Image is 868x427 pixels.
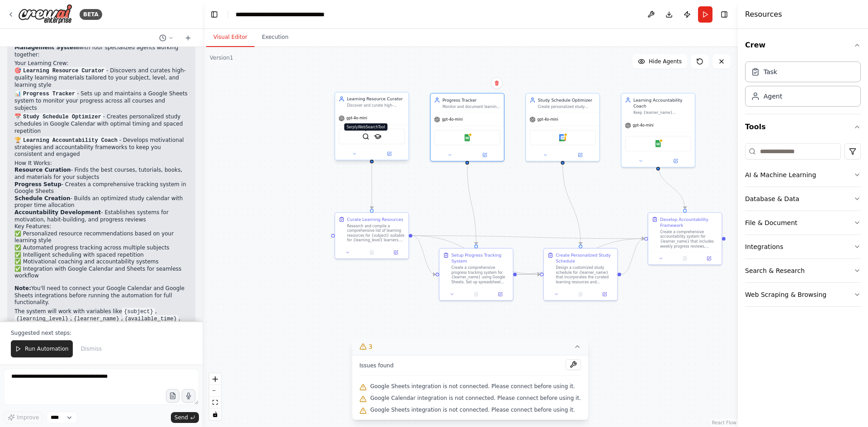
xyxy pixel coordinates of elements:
[21,136,119,145] code: Learning Accountability Coach
[443,104,500,109] div: Monitor and document learning progress across multiple {subjects}, track completed courses, assig...
[4,412,43,423] button: Improve
[655,164,688,209] g: Edge from 7d5d6a48-58aa-412e-8769-2f85bd4bc12d to dc8e7ac5-b451-4c6c-ae0f-aeffddaf1e72
[442,117,462,122] span: gpt-4o-mini
[17,414,39,421] span: Improve
[14,181,188,195] li: - Creates a comprehensive tracking system in Google Sheets
[568,291,593,298] button: No output available
[745,242,783,251] div: Integrations
[451,265,509,284] div: Create a comprehensive progress tracking system for {learner_name} using Google Sheets. Set up sp...
[76,340,106,357] button: Dismiss
[633,97,691,109] div: Learning Accountability Coach
[556,265,613,284] div: Design a customized study schedule for {learner_name} that incorporates the curated learning reso...
[21,67,106,75] code: Learning Resource Curator
[14,230,188,244] li: ✅ Personalized resource recommendations based on your learning style
[18,4,72,24] img: Logo
[175,414,188,421] span: Send
[745,290,826,299] div: Web Scraping & Browsing
[209,397,221,408] button: fit view
[386,249,406,256] button: Open in side panel
[660,216,718,228] div: Develop Accountability Framework
[359,362,394,369] span: Issues found
[209,408,221,420] button: toggle interactivity
[14,266,188,280] li: ✅ Integration with Google Calendar and Sheets for seamless workflow
[14,160,188,167] h2: How It Works:
[166,389,179,403] button: Upload files
[14,308,188,337] p: The system will work with variables like , , , , and to create a truly personalized experience fo...
[633,123,654,128] span: gpt-4o-mini
[537,117,558,122] span: gpt-4o-mini
[72,315,121,323] code: {learner_name}
[14,315,70,323] code: {learning_level}
[443,97,500,103] div: Progress Tracker
[156,33,177,43] button: Switch to previous chat
[14,285,188,306] p: You'll need to connect your Google Calendar and Google Sheets integrations before running the aut...
[373,150,406,157] button: Open in side panel
[659,157,693,164] button: Open in side panel
[633,110,691,115] div: Keep {learner_name} motivated and accountable to their learning goals in {subject}. Provide encou...
[560,164,584,244] g: Edge from 73ef3bbb-f755-4838-ab53-71a8b3f66f26 to d981152e-d885-4b2f-8b6b-f26f45da02cb
[764,67,777,76] div: Task
[463,291,489,298] button: No output available
[370,394,581,402] span: Google Calendar integration is not connected. Please connect before using it.
[80,9,102,20] div: BETA
[347,216,403,222] div: Curate Learning Resources
[368,342,373,351] span: 3
[14,167,71,173] strong: Resource Curation
[14,252,188,259] li: ✅ Intelligent scheduling with spaced repetition
[359,249,384,256] button: No output available
[430,93,505,162] div: Progress TrackerMonitor and document learning progress across multiple {subjects}, track complete...
[123,315,179,323] code: {available_time}
[672,255,698,262] button: No output available
[370,383,575,390] span: Google Sheets integration is not connected. Please connect before using it.
[14,209,101,216] strong: Accountability Development
[468,151,502,159] button: Open in side panel
[369,164,375,209] g: Edge from 9b0482a2-9ca9-4db5-b040-118bfd85b94a to e53a7bdb-085b-4d32-944a-a91fba87fea2
[563,151,597,159] button: Open in side panel
[209,373,221,420] div: React Flow controls
[718,8,731,21] button: Hide right sidebar
[362,133,369,140] img: SerplyWebSearchTool
[14,67,188,89] p: 🎯 - Discovers and curates high-quality learning materials tailored to your subject, level, and le...
[745,194,799,203] div: Database & Data
[236,10,337,19] nav: breadcrumb
[745,9,782,20] h4: Resources
[491,77,503,89] button: Delete node
[538,97,596,103] div: Study Schedule Optimizer
[14,167,188,181] li: - Finds the best courses, tutorials, books, and materials for your subjects
[745,33,861,58] button: Crew
[556,252,613,264] div: Create Personalized Study Schedule
[538,104,596,109] div: Create personalized study schedules for {learner_name} based on their {available_time}, {learning...
[745,58,861,114] div: Crew
[621,235,644,277] g: Edge from d981152e-d885-4b2f-8b6b-f26f45da02cb to dc8e7ac5-b451-4c6c-ae0f-aeffddaf1e72
[655,140,662,147] img: Google Sheets
[347,103,405,108] div: Discover and curate high-quality learning resources for {subject} tailored to {learning_level} an...
[745,266,805,275] div: Search & Research
[14,90,188,112] p: 📊 - Sets up and maintains a Google Sheets system to monitor your progress across all courses and ...
[210,54,233,61] div: Version 1
[14,181,61,188] strong: Progress Setup
[335,212,409,259] div: Curate Learning ResourcesResearch and compile a comprehensive list of learning resources for {sub...
[745,187,861,211] button: Database & Data
[208,8,221,21] button: Hide left sidebar
[594,291,615,298] button: Open in side panel
[745,170,816,179] div: AI & Machine Learning
[21,113,103,121] code: Study Schedule Optimizer
[412,233,644,242] g: Edge from e53a7bdb-085b-4d32-944a-a91fba87fea2 to dc8e7ac5-b451-4c6c-ae0f-aeffddaf1e72
[764,92,782,101] div: Agent
[14,258,188,266] li: ✅ Motivational coaching and accountability systems
[464,134,471,141] img: Google Sheets
[347,96,405,102] div: Learning Resource Curator
[14,244,188,252] li: ✅ Automated progress tracking across multiple subjects
[14,60,188,67] h2: Your Learning Crew:
[14,209,188,223] li: - Establishes systems for motivation, habit-building, and progress reviews
[464,164,479,244] g: Edge from c21298b9-dcdb-49a6-be0c-f811498806fe to 07cf6816-8e23-4bb5-ac0d-c193907be322
[745,283,861,306] button: Web Scraping & Browsing
[352,338,588,355] button: 3
[648,212,722,265] div: Develop Accountability FrameworkCreate a comprehensive accountability system for {learner_name} t...
[632,54,687,69] button: Hide Agents
[370,406,575,413] span: Google Sheets integration is not connected. Please connect before using it.
[699,255,719,262] button: Open in side panel
[346,116,367,121] span: gpt-4o-mini
[11,329,192,337] p: Suggested next steps:
[81,345,102,352] span: Dismiss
